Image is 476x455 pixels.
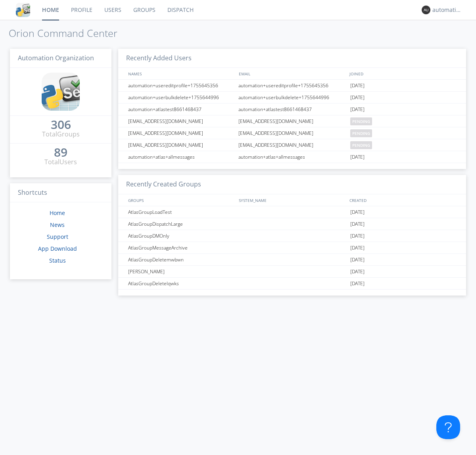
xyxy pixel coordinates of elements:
div: AtlasGroupMessageArchive [126,242,236,253]
div: AtlasGroupDispatchLarge [126,218,236,230]
div: automation+usereditprofile+1755645356 [126,80,236,91]
span: [DATE] [350,92,365,104]
div: [EMAIL_ADDRESS][DOMAIN_NAME] [126,139,236,151]
div: [EMAIL_ADDRESS][DOMAIN_NAME] [236,115,348,127]
div: automation+atlastest8661468437 [126,104,236,115]
div: Total Groups [42,130,80,139]
span: [DATE] [350,266,365,278]
a: Home [50,209,65,217]
h3: Recently Created Groups [118,175,466,194]
a: AtlasGroupMessageArchive[DATE] [118,242,466,254]
span: pending [350,129,372,137]
div: AtlasGroupDMOnly [126,230,236,242]
a: automation+atlastest8661468437automation+atlastest8661468437[DATE] [118,104,466,115]
div: SYSTEM_NAME [237,194,347,206]
a: [EMAIL_ADDRESS][DOMAIN_NAME][EMAIL_ADDRESS][DOMAIN_NAME]pending [118,115,466,127]
a: Status [49,257,66,264]
h3: Recently Added Users [118,49,466,68]
span: [DATE] [350,104,365,115]
img: cddb5a64eb264b2086981ab96f4c1ba7 [42,73,80,111]
iframe: Toggle Customer Support [436,415,460,439]
div: AtlasGroupDeletemwbwn [126,254,236,265]
div: [EMAIL_ADDRESS][DOMAIN_NAME] [236,139,348,151]
a: App Download [38,245,77,252]
a: automation+atlas+allmessagesautomation+atlas+allmessages[DATE] [118,151,466,163]
div: automation+atlastest8661468437 [236,104,348,115]
div: GROUPS [126,194,235,206]
div: automation+userbulkdelete+1755644996 [126,92,236,103]
span: pending [350,141,372,149]
span: pending [350,117,372,125]
div: AtlasGroupLoadTest [126,206,236,218]
a: 306 [51,121,71,130]
a: [EMAIL_ADDRESS][DOMAIN_NAME][EMAIL_ADDRESS][DOMAIN_NAME]pending [118,139,466,151]
a: Support [47,233,68,240]
div: 89 [54,148,67,156]
div: automation+atlas0009 [432,6,462,14]
a: 89 [54,148,67,157]
div: automation+userbulkdelete+1755644996 [236,92,348,103]
div: automation+atlas+allmessages [126,151,236,163]
span: Automation Organization [18,54,94,62]
a: News [50,221,65,228]
span: [DATE] [350,218,365,230]
a: AtlasGroupDeletelqwks[DATE] [118,278,466,290]
a: [EMAIL_ADDRESS][DOMAIN_NAME][EMAIL_ADDRESS][DOMAIN_NAME]pending [118,127,466,139]
img: 373638.png [422,6,430,14]
div: [EMAIL_ADDRESS][DOMAIN_NAME] [236,127,348,139]
span: [DATE] [350,254,365,266]
span: [DATE] [350,206,365,218]
a: AtlasGroupDispatchLarge[DATE] [118,218,466,230]
h3: Shortcuts [10,183,111,203]
a: automation+usereditprofile+1755645356automation+usereditprofile+1755645356[DATE] [118,80,466,92]
div: automation+atlas+allmessages [236,151,348,163]
div: [EMAIL_ADDRESS][DOMAIN_NAME] [126,127,236,139]
a: AtlasGroupLoadTest[DATE] [118,206,466,218]
div: Total Users [44,157,77,167]
div: 306 [51,121,71,129]
div: JOINED [347,68,459,79]
span: [DATE] [350,242,365,254]
div: CREATED [347,194,459,206]
div: [EMAIL_ADDRESS][DOMAIN_NAME] [126,115,236,127]
div: automation+usereditprofile+1755645356 [236,80,348,91]
a: [PERSON_NAME][DATE] [118,266,466,278]
a: AtlasGroupDeletemwbwn[DATE] [118,254,466,266]
div: AtlasGroupDeletelqwks [126,278,236,289]
a: automation+userbulkdelete+1755644996automation+userbulkdelete+1755644996[DATE] [118,92,466,104]
div: EMAIL [237,68,347,79]
span: [DATE] [350,230,365,242]
span: [DATE] [350,278,365,290]
span: [DATE] [350,80,365,92]
span: [DATE] [350,151,365,163]
div: NAMES [126,68,235,79]
img: cddb5a64eb264b2086981ab96f4c1ba7 [16,3,30,17]
div: [PERSON_NAME] [126,266,236,277]
a: AtlasGroupDMOnly[DATE] [118,230,466,242]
